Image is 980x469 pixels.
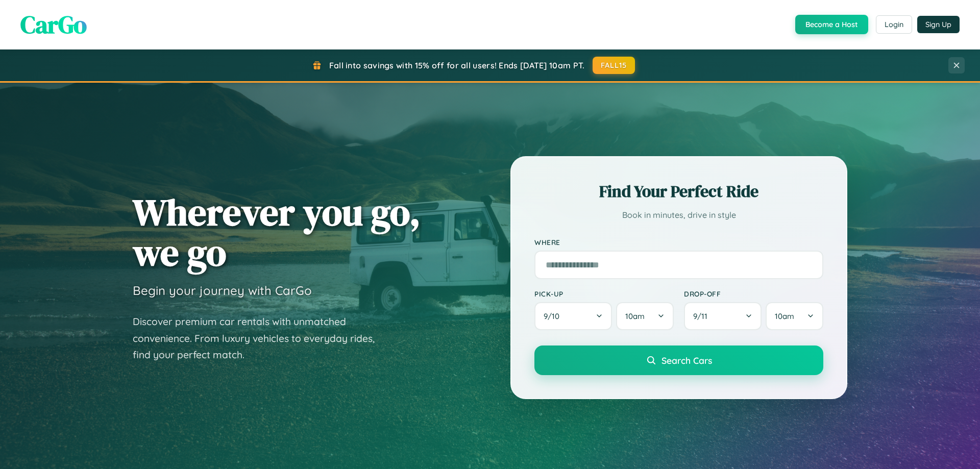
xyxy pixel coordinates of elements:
[766,302,823,330] button: 10am
[534,180,823,203] h2: Find Your Perfect Ride
[661,355,712,366] span: Search Cars
[795,15,868,34] button: Become a Host
[544,311,565,321] span: 9 / 10
[534,302,612,330] button: 9/10
[133,192,421,273] h1: Wherever you go, we go
[534,238,823,246] label: Where
[917,16,960,33] button: Sign Up
[133,283,312,298] h3: Begin your journey with CarGo
[684,289,823,298] label: Drop-off
[534,289,674,298] label: Pick-up
[876,15,912,34] button: Login
[534,345,823,375] button: Search Cars
[625,311,645,321] span: 10am
[775,311,794,321] span: 10am
[133,313,388,363] p: Discover premium car rentals with unmatched convenience. From luxury vehicles to everyday rides, ...
[684,302,762,330] button: 9/11
[534,208,823,223] p: Book in minutes, drive in style
[20,8,87,41] span: CarGo
[593,57,635,74] button: FALL15
[693,311,713,321] span: 9 / 11
[329,60,585,70] span: Fall into savings with 15% off for all users! Ends [DATE] 10am PT.
[616,302,674,330] button: 10am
